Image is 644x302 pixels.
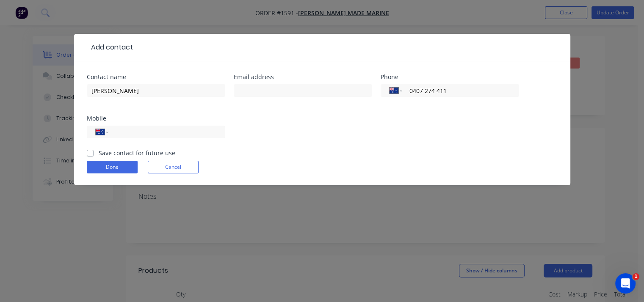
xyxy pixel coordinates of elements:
[148,161,199,173] button: Cancel
[99,148,175,157] label: Save contact for future use
[87,115,225,121] div: Mobile
[87,74,225,80] div: Contact name
[234,74,372,80] div: Email address
[633,273,639,280] span: 1
[87,42,133,52] div: Add contact
[87,161,138,173] button: Done
[615,273,636,294] iframe: Intercom live chat
[381,74,519,80] div: Phone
